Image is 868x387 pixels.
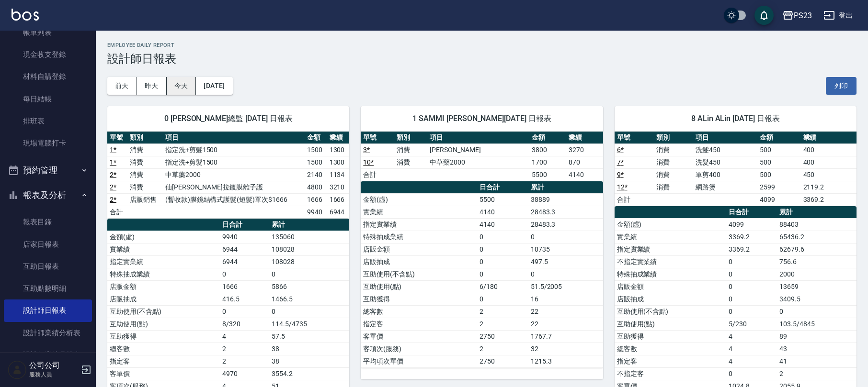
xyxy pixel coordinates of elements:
td: 總客數 [361,305,477,318]
td: 4140 [477,206,528,218]
td: 指定實業績 [615,243,726,255]
td: 2750 [477,330,528,343]
td: 4 [726,330,777,343]
td: 2750 [477,355,528,367]
td: 互助使用(不含點) [107,305,220,318]
td: 400 [801,144,857,156]
td: 金額(虛) [107,231,220,243]
td: 1666 [220,280,270,293]
td: 3210 [327,181,350,193]
td: 4 [726,355,777,367]
td: 特殊抽成業績 [615,268,726,280]
table: a dense table [361,132,603,181]
td: 店販金額 [615,280,726,293]
button: 前天 [107,77,137,95]
td: 0 [726,255,777,268]
td: [PERSON_NAME] [427,144,529,156]
a: 每日結帳 [4,88,92,110]
td: 互助獲得 [361,293,477,305]
td: 指定實業績 [107,255,220,268]
td: 2000 [777,268,857,280]
td: 1767.7 [528,330,603,343]
td: 店販金額 [361,243,477,255]
td: 店販抽成 [361,255,477,268]
td: 總客數 [107,343,220,355]
td: 互助獲得 [615,330,726,343]
td: 0 [269,305,349,318]
td: 2 [220,343,270,355]
td: 店販抽成 [107,293,220,305]
img: Person [8,360,27,379]
td: 0 [528,231,603,243]
td: 4099 [757,193,801,206]
td: 89 [777,330,857,343]
td: 中草藥2000 [163,168,305,181]
td: 3409.5 [777,293,857,305]
td: 3369.2 [726,231,777,243]
td: 指定客 [615,355,726,367]
a: 材料自購登錄 [4,66,92,88]
td: 中草藥2000 [427,156,529,168]
td: 不指定客 [615,367,726,380]
td: 指定洗+剪髮1500 [163,144,305,156]
td: 65436.2 [777,231,857,243]
td: 總客數 [615,343,726,355]
button: 登出 [820,7,857,24]
td: 實業績 [361,206,477,218]
button: 今天 [167,77,196,95]
th: 單號 [361,132,394,144]
a: 排班表 [4,110,92,132]
td: 單剪400 [693,168,757,181]
td: 88403 [777,218,857,231]
td: 103.5/4845 [777,318,857,330]
td: 2119.2 [801,181,857,193]
td: 2599 [757,181,801,193]
td: 51.5/2005 [528,280,603,293]
button: 預約管理 [4,158,92,183]
td: 5500 [529,168,566,181]
td: 互助使用(不含點) [615,305,726,318]
td: 450 [801,168,857,181]
td: 客單價 [107,367,220,380]
table: a dense table [361,181,603,368]
td: 114.5/4735 [269,318,349,330]
td: 消費 [654,181,693,193]
td: 指定客 [361,318,477,330]
th: 金額 [757,132,801,144]
td: 13659 [777,280,857,293]
td: 特殊抽成業績 [361,231,477,243]
td: 0 [269,268,349,280]
td: 4800 [305,181,327,193]
td: 消費 [127,156,163,168]
td: 0 [726,367,777,380]
td: 38 [269,355,349,367]
button: 昨天 [137,77,167,95]
th: 累計 [777,206,857,219]
td: 消費 [127,181,163,193]
a: 設計師業績分析表 [4,322,92,344]
td: 4 [726,343,777,355]
td: 金額(虛) [615,218,726,231]
td: 2 [477,343,528,355]
th: 日合計 [726,206,777,219]
td: 400 [801,156,857,168]
th: 累計 [528,181,603,194]
th: 單號 [615,132,654,144]
th: 累計 [269,219,349,231]
td: 消費 [394,144,427,156]
td: 3800 [529,144,566,156]
td: 6944 [220,243,270,255]
td: 合計 [361,168,394,181]
h3: 設計師日報表 [107,52,857,66]
td: 0 [528,268,603,280]
td: 洗髮450 [693,156,757,168]
td: 135060 [269,231,349,243]
td: 合計 [615,193,654,206]
td: 9940 [220,231,270,243]
td: 0 [777,305,857,318]
div: PS23 [794,10,812,22]
td: 3554.2 [269,367,349,380]
td: 0 [726,268,777,280]
td: 8/320 [220,318,270,330]
td: 實業績 [107,243,220,255]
